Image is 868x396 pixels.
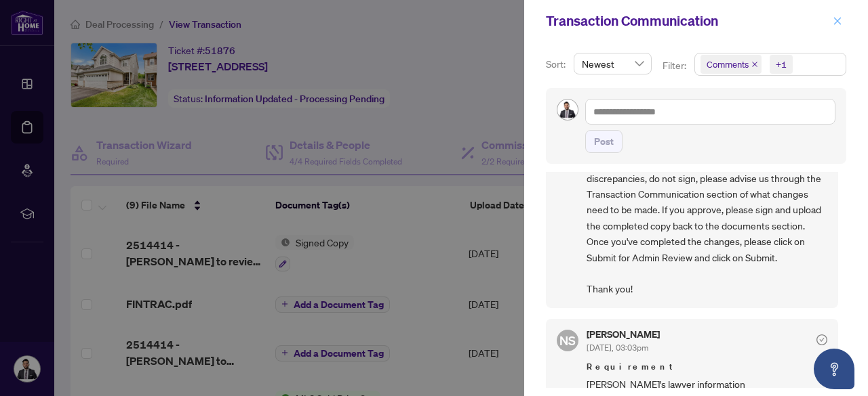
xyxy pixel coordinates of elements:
span: Newest [582,53,644,74]
span: Comments [701,55,762,74]
span: NS [559,331,576,350]
img: Profile Icon [557,100,578,120]
button: Post [585,130,623,153]
p: Sort: [546,57,568,72]
div: Transaction Communication [546,11,829,31]
span: Requirement [587,360,827,374]
h5: [PERSON_NAME] [587,330,660,339]
span: [PERSON_NAME]'s lawyer information [587,376,827,392]
span: [DATE], 03:03pm [587,343,648,353]
button: Open asap [814,349,854,389]
span: Hi [PERSON_NAME], Your trade sheet has been uploaded to the documents section, kindly download an... [587,107,827,297]
p: Filter: [663,58,688,73]
span: Comments [707,58,749,71]
span: close [833,16,842,26]
span: check-circle [816,334,827,345]
span: close [751,61,758,68]
div: +1 [776,58,787,71]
